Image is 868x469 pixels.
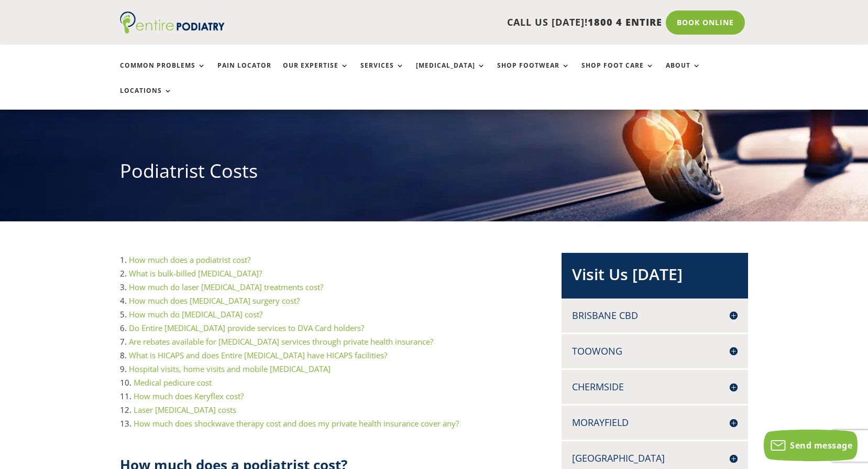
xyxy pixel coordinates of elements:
a: [MEDICAL_DATA] [416,62,486,84]
a: How much do laser [MEDICAL_DATA] treatments cost? [129,282,323,292]
a: Our Expertise [283,62,349,84]
p: CALL US [DATE]! [265,16,662,29]
a: How much does shockwave therapy cost and does my private health insurance cover any? [134,418,459,429]
h4: Brisbane CBD [572,309,738,322]
a: What is bulk-billed [MEDICAL_DATA]? [129,268,262,279]
a: Medical pedicure cost [134,377,212,388]
a: How much does a podiatrist cost? [129,254,250,265]
h4: Morayfield [572,416,738,429]
a: How much does Keryflex cost? [134,391,244,401]
a: Book Online [666,10,745,35]
a: What is HICAPS and does Entire [MEDICAL_DATA] have HICAPS facilities? [129,350,387,360]
img: logo (1) [120,12,225,34]
a: Entire Podiatry [120,25,225,36]
a: Are rebates available for [MEDICAL_DATA] services through private health insurance? [129,336,433,347]
a: How much do [MEDICAL_DATA] cost? [129,309,262,319]
button: Send message [764,430,858,461]
span: Send message [790,440,852,451]
a: Shop Foot Care [581,62,654,84]
a: Laser [MEDICAL_DATA] costs [134,404,236,415]
a: Common Problems [120,62,206,84]
a: Locations [120,87,172,110]
a: Services [360,62,404,84]
h4: Toowong [572,345,738,358]
h1: Podiatrist Costs [120,158,749,189]
a: Hospital visits, home visits and mobile [MEDICAL_DATA] [129,364,331,374]
h4: [GEOGRAPHIC_DATA] [572,452,738,465]
span: 1800 4 ENTIRE [588,16,662,28]
a: About [666,62,701,84]
h4: Chermside [572,380,738,393]
a: Shop Footwear [497,62,570,84]
a: How much does [MEDICAL_DATA] surgery cost? [129,295,300,306]
h2: Visit Us [DATE] [572,263,738,291]
a: Do Entire [MEDICAL_DATA] provide services to DVA Card holders? [129,323,364,333]
a: Pain Locator [217,62,271,84]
